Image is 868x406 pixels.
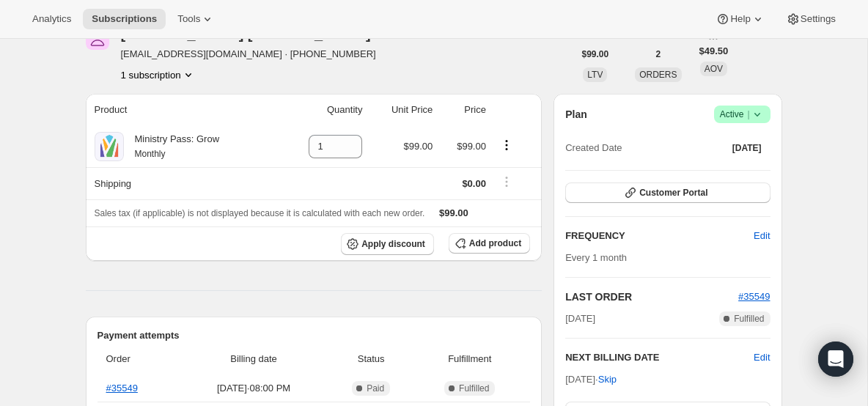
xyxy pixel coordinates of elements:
[457,141,486,152] span: $99.00
[32,13,71,25] span: Analytics
[333,352,409,366] span: Status
[598,372,617,387] span: Skip
[418,352,521,366] span: Fulfillment
[720,107,765,122] span: Active
[754,350,770,365] button: Edit
[121,26,389,41] div: [PERSON_NAME] [PERSON_NAME]
[647,44,670,64] button: 2
[86,94,280,126] th: Product
[656,48,661,60] span: 2
[169,9,224,29] button: Tools
[83,9,166,29] button: Subscriptions
[86,167,280,199] th: Shipping
[124,132,220,161] div: Ministry Pass: Grow
[341,233,434,255] button: Apply discount
[367,94,437,126] th: Unit Price
[732,142,762,154] span: [DATE]
[730,13,750,25] span: Help
[449,233,530,254] button: Add product
[639,70,677,80] span: ORDERS
[106,383,138,394] a: #35549
[98,328,531,343] h2: Payment attempts
[573,44,618,64] button: $99.00
[754,229,770,243] span: Edit
[92,13,157,25] span: Subscriptions
[582,48,609,60] span: $99.00
[818,342,853,377] div: Open Intercom Messenger
[565,350,754,365] h2: NEXT BILLING DATE
[439,207,468,218] span: $99.00
[23,9,80,29] button: Analytics
[183,352,324,366] span: Billing date
[469,237,521,249] span: Add product
[361,238,425,250] span: Apply discount
[565,229,754,243] h2: FREQUENCY
[777,9,845,29] button: Settings
[747,108,749,120] span: |
[705,64,723,74] span: AOV
[565,252,627,263] span: Every 1 month
[95,132,124,161] img: product img
[565,141,622,155] span: Created Date
[565,289,738,304] h2: LAST ORDER
[121,47,389,62] span: [EMAIL_ADDRESS][DOMAIN_NAME] · [PHONE_NUMBER]
[734,313,764,325] span: Fulfilled
[699,44,729,59] span: $49.50
[639,187,707,199] span: Customer Portal
[565,107,587,122] h2: Plan
[565,374,617,385] span: [DATE] ·
[745,224,779,248] button: Edit
[738,289,770,304] button: #35549
[437,94,490,126] th: Price
[459,383,489,394] span: Fulfilled
[565,311,595,326] span: [DATE]
[121,67,196,82] button: Product actions
[495,174,518,190] button: Shipping actions
[462,178,486,189] span: $0.00
[177,13,200,25] span: Tools
[279,94,367,126] th: Quantity
[587,70,603,80] span: LTV
[724,138,770,158] button: [DATE]
[801,13,836,25] span: Settings
[183,381,324,396] span: [DATE] · 08:00 PM
[367,383,384,394] span: Paid
[98,343,180,375] th: Order
[707,9,773,29] button: Help
[495,137,518,153] button: Product actions
[135,149,166,159] small: Monthly
[589,368,625,391] button: Skip
[738,291,770,302] a: #35549
[565,182,770,203] button: Customer Portal
[95,208,425,218] span: Sales tax (if applicable) is not displayed because it is calculated with each new order.
[404,141,433,152] span: $99.00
